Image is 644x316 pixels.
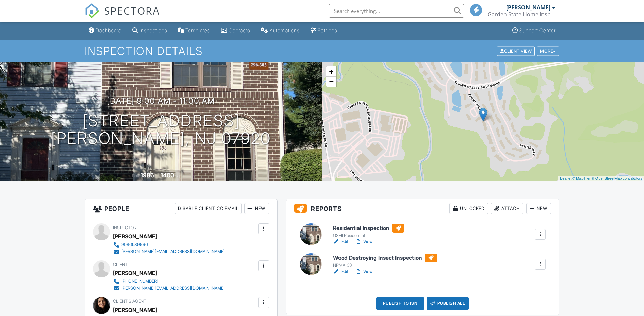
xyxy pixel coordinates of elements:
div: GSHI Residential [333,233,404,238]
a: © OpenStreetMap contributors [592,176,642,180]
input: Search everything... [329,4,464,18]
a: Dashboard [86,24,124,37]
div: Settings [318,27,337,33]
div: Disable Client CC Email [175,203,242,214]
div: Publish to ISN [376,297,424,310]
div: Automations [270,27,300,33]
a: Automations (Basic) [258,24,302,37]
div: Publish All [427,297,469,310]
a: Edit [333,268,348,275]
div: Templates [185,27,210,33]
div: Garden State Home Inspectors, LLC [487,11,555,18]
a: Leaflet [560,176,571,180]
div: [PERSON_NAME] [506,4,550,11]
div: More [537,46,559,56]
div: 1986 [141,172,154,179]
a: [PERSON_NAME] [113,305,157,315]
div: Attach [491,203,523,214]
div: New [244,203,269,214]
div: [PERSON_NAME] [113,231,157,241]
h3: Reports [286,199,559,218]
span: Built [132,173,140,178]
a: SPECTORA [85,9,160,23]
a: Zoom in [326,66,336,77]
a: Edit [333,238,348,245]
a: Zoom out [326,77,336,87]
a: Client View [496,48,536,53]
a: © MapTiler [572,176,591,180]
div: [PERSON_NAME][EMAIL_ADDRESS][DOMAIN_NAME] [121,285,225,291]
div: 1400 [161,172,174,179]
a: Settings [308,24,340,37]
div: Unlocked [449,203,488,214]
h6: Wood Destroying Insect Inspection [333,254,437,262]
span: Client's Agent [113,299,146,304]
div: Dashboard [96,27,122,33]
div: Inspections [140,27,167,33]
span: sq. ft. [175,173,185,178]
div: Support Center [519,27,556,33]
h1: Inspection Details [85,45,560,57]
h6: Residential Inspection [333,224,404,233]
h1: [STREET_ADDRESS] [PERSON_NAME], NJ 07920 [51,112,271,148]
a: [PERSON_NAME][EMAIL_ADDRESS][DOMAIN_NAME] [113,248,225,255]
a: View [355,238,373,245]
div: [PHONE_NUMBER] [121,279,158,284]
h3: [DATE] 9:00 am - 11:00 am [107,96,215,105]
div: 9086589990 [121,242,148,248]
div: [PERSON_NAME] [113,268,157,278]
span: Client [113,262,128,267]
span: SPECTORA [104,3,160,18]
a: [PERSON_NAME][EMAIL_ADDRESS][DOMAIN_NAME] [113,285,225,292]
a: Contacts [218,24,253,37]
a: Templates [176,24,213,37]
div: Contacts [229,27,250,33]
h3: People [85,199,277,218]
a: Residential Inspection GSHI Residential [333,224,404,239]
div: New [526,203,551,214]
div: NPMA-33 [333,263,437,268]
img: The Best Home Inspection Software - Spectora [85,3,99,18]
a: Wood Destroying Insect Inspection NPMA-33 [333,254,437,269]
a: View [355,268,373,275]
div: | [558,176,644,181]
div: Client View [497,46,535,56]
span: Inspector [113,225,136,230]
div: [PERSON_NAME][EMAIL_ADDRESS][DOMAIN_NAME] [121,249,225,254]
a: 9086589990 [113,241,225,248]
a: [PHONE_NUMBER] [113,278,225,285]
a: Support Center [510,24,558,37]
a: Inspections [130,24,170,37]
